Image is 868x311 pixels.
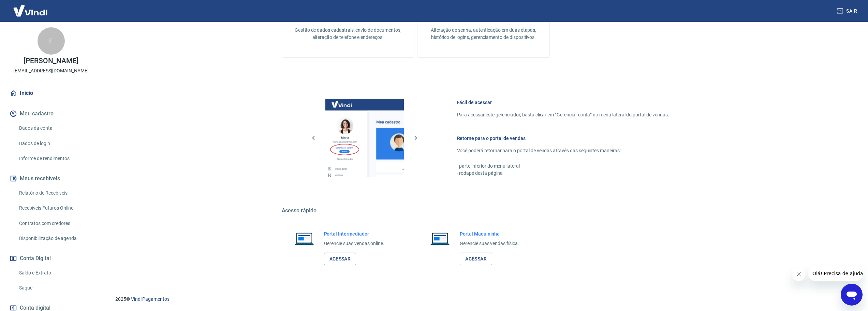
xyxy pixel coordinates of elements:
iframe: Botão para abrir a janela de mensagens [841,284,863,306]
p: [PERSON_NAME] [24,57,78,65]
h6: Retorne para o portal de vendas [457,135,669,142]
h5: Acesso rápido [282,207,686,214]
img: Imagem de um notebook aberto [426,230,454,247]
a: Recebíveis Futuros Online [16,201,94,215]
iframe: Fechar mensagem [792,267,806,281]
h6: Portal Intermediador [324,230,385,237]
button: Meus recebíveis [8,171,94,186]
button: Conta Digital [8,251,94,266]
h6: Portal Maquininha [460,230,519,237]
h6: Fácil de acessar [457,99,669,106]
button: Sair [835,5,860,17]
a: Relatório de Recebíveis [16,186,94,200]
a: Acessar [324,253,356,265]
a: Informe de rendimentos [16,152,94,166]
a: Dados da conta [16,121,94,135]
p: Gerencie suas vendas física. [460,240,519,247]
p: - rodapé desta página [457,170,669,177]
p: Você poderá retornar para o portal de vendas através das seguintes maneiras: [457,147,669,154]
p: - parte inferior do menu lateral [457,162,669,170]
a: Dados de login [16,137,94,151]
span: Olá! Precisa de ajuda? [4,5,57,10]
img: Imagem de um notebook aberto [290,230,319,247]
div: F [38,27,65,55]
a: Saldo e Extrato [16,266,94,280]
p: Alteração de senha, autenticação em duas etapas, histórico de logins, gerenciamento de dispositivos. [428,27,539,41]
p: Gerencie suas vendas online. [324,240,385,247]
a: Disponibilização de agenda [16,231,94,245]
iframe: Mensagem da empresa [808,266,863,281]
a: Início [8,86,94,101]
img: Imagem da dashboard mostrando o botão de gerenciar conta na sidebar no lado esquerdo [325,99,404,177]
p: Gestão de dados cadastrais, envio de documentos, alteração de telefone e endereços. [293,27,403,41]
p: [EMAIL_ADDRESS][DOMAIN_NAME] [13,67,89,74]
img: Vindi [8,0,53,21]
a: Acessar [460,253,492,265]
a: Saque [16,281,94,295]
a: Contratos com credores [16,216,94,230]
a: Vindi Pagamentos [131,296,170,302]
button: Meu cadastro [8,106,94,121]
p: Para acessar este gerenciador, basta clicar em “Gerenciar conta” no menu lateral do portal de ven... [457,111,669,118]
p: 2025 © [115,296,852,303]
